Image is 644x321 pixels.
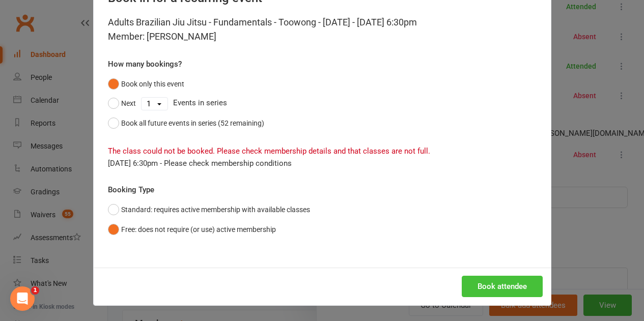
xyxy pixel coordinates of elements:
span: 1 [31,286,39,295]
button: Book all future events in series (52 remaining) [108,113,264,133]
button: Free: does not require (or use) active membership [108,220,276,239]
label: How many bookings? [108,58,182,70]
button: Book only this event [108,74,184,94]
span: The class could not be booked. Please check membership details and that classes are not full. [108,147,430,156]
div: [DATE] 6:30pm - Please check membership conditions [108,157,537,169]
button: Next [108,94,136,113]
label: Booking Type [108,184,154,196]
div: Book all future events in series (52 remaining) [121,118,264,129]
div: Events in series [108,94,537,113]
div: Adults Brazilian Jiu Jitsu - Fundamentals - Toowong - [DATE] - [DATE] 6:30pm Member: [PERSON_NAME] [108,15,537,44]
iframe: Intercom live chat [10,286,35,311]
button: Book attendee [462,276,543,297]
button: Standard: requires active membership with available classes [108,200,310,219]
